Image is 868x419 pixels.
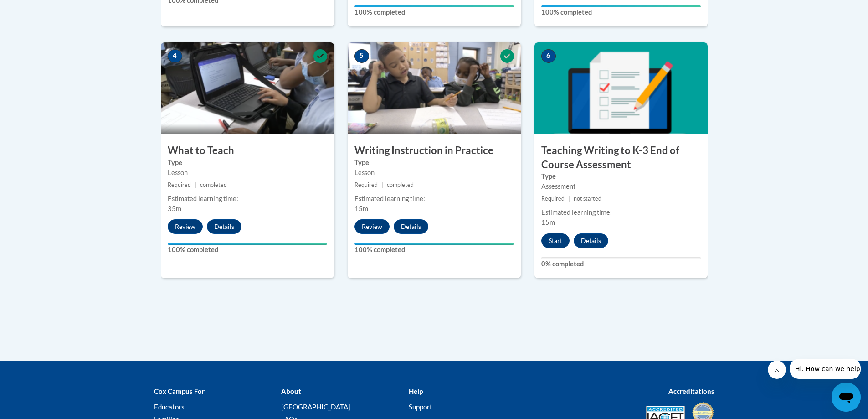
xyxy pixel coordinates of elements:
[541,171,701,181] label: Type
[394,219,428,234] button: Details
[348,42,521,134] img: Course Image
[409,387,423,395] b: Help
[168,194,327,204] div: Estimated learning time:
[154,387,205,395] b: Cox Campus For
[168,219,203,234] button: Review
[354,168,514,178] div: Lesson
[168,243,327,245] div: Your progress
[354,219,390,234] button: Review
[354,205,368,212] span: 15m
[354,158,514,168] label: Type
[541,259,701,269] label: 0% completed
[768,361,786,379] iframe: Close message
[195,181,196,188] span: |
[534,42,708,134] img: Course Image
[354,49,369,63] span: 5
[168,168,327,178] div: Lesson
[207,219,241,234] button: Details
[354,181,378,188] span: Required
[168,205,181,212] span: 35m
[541,195,565,202] span: Required
[668,387,714,395] b: Accreditations
[541,218,555,226] span: 15m
[541,5,701,7] div: Your progress
[5,6,74,14] span: Hi. How can we help?
[541,207,701,217] div: Estimated learning time:
[154,403,185,411] a: Educators
[574,233,608,248] button: Details
[161,42,334,134] img: Course Image
[354,245,514,255] label: 100% completed
[168,158,327,168] label: Type
[168,245,327,255] label: 100% completed
[409,403,432,411] a: Support
[574,195,601,202] span: not started
[534,144,708,172] h3: Teaching Writing to K-3 End of Course Assessment
[541,233,570,248] button: Start
[168,181,191,188] span: Required
[354,7,514,17] label: 100% completed
[790,359,861,379] iframe: Message from company
[281,387,301,395] b: About
[541,49,556,63] span: 6
[281,403,350,411] a: [GEOGRAPHIC_DATA]
[161,144,334,158] h3: What to Teach
[387,181,414,188] span: completed
[541,7,701,17] label: 100% completed
[168,49,182,63] span: 4
[354,194,514,204] div: Estimated learning time:
[541,181,701,191] div: Assessment
[381,181,383,188] span: |
[354,243,514,245] div: Your progress
[200,181,227,188] span: completed
[354,5,514,7] div: Your progress
[832,383,861,412] iframe: Button to launch messaging window
[568,195,570,202] span: |
[348,144,521,158] h3: Writing Instruction in Practice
